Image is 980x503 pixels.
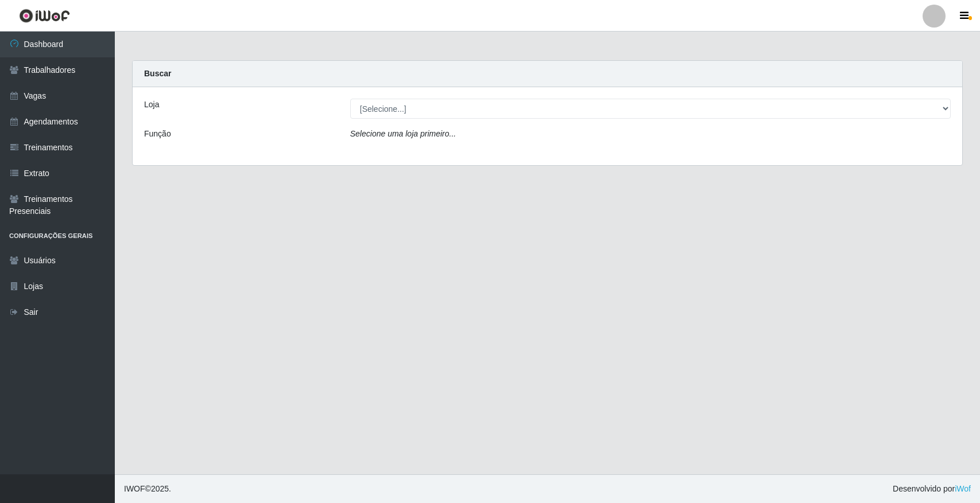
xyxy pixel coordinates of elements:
[144,99,159,111] label: Loja
[893,483,971,495] span: Desenvolvido por
[19,9,70,23] img: CoreUI Logo
[124,484,145,493] span: IWOF
[955,484,971,493] a: iWof
[144,128,171,140] label: Função
[144,69,171,78] strong: Buscar
[350,129,456,138] i: Selecione uma loja primeiro...
[124,483,171,495] span: © 2025 .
